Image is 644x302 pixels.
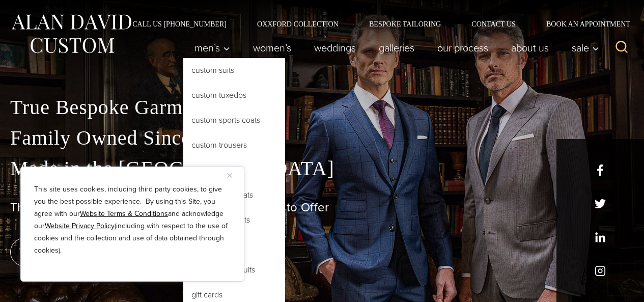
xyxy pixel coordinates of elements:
a: Galleries [368,38,426,58]
a: book an appointment [10,238,153,266]
a: Custom Trousers [183,133,285,157]
a: Website Terms & Conditions [80,208,168,219]
h1: The Best Custom Suits [GEOGRAPHIC_DATA] Has to Offer [10,200,634,215]
p: True Bespoke Garments Family Owned Since [DATE] Made in the [GEOGRAPHIC_DATA] [10,92,634,184]
span: Sale [572,43,599,53]
a: Website Privacy Policy [45,221,115,231]
a: Custom Suits [183,58,285,83]
a: Contact Us [456,20,531,28]
img: Close [228,173,232,178]
button: View Search Form [609,36,634,60]
a: Call Us [PHONE_NUMBER] [117,20,242,28]
img: Alan David Custom [10,11,132,57]
a: Custom Vests [183,158,285,182]
a: weddings [303,38,368,58]
button: Close [228,169,240,181]
a: Bespoke Tailoring [354,20,456,28]
a: Custom Sports Coats [183,108,285,132]
a: Custom Tuxedos [183,83,285,107]
nav: Secondary Navigation [117,20,634,28]
a: Oxxford Collection [242,20,354,28]
a: Our Process [426,38,500,58]
span: Men’s [194,43,230,53]
a: Book an Appointment [531,20,634,28]
a: About Us [500,38,561,58]
a: Women’s [242,38,303,58]
p: This site uses cookies, including third party cookies, to give you the best possible experience. ... [34,183,231,257]
nav: Primary Navigation [183,38,605,58]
